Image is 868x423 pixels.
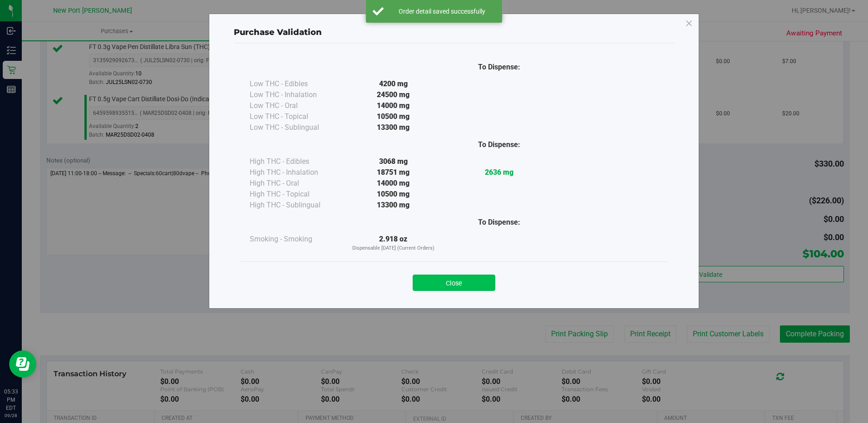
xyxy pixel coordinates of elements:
span: Purchase Validation [234,27,322,37]
div: Low THC - Sublingual [250,122,340,133]
div: 3068 mg [340,156,446,167]
div: Low THC - Oral [250,100,340,111]
div: High THC - Inhalation [250,167,340,178]
div: 14000 mg [340,100,446,111]
div: High THC - Oral [250,178,340,189]
iframe: Resource center [9,350,36,378]
div: High THC - Topical [250,189,340,200]
div: 2.918 oz [340,234,446,252]
div: 18751 mg [340,167,446,178]
div: 4200 mg [340,79,446,89]
div: To Dispense: [446,217,552,228]
div: High THC - Edibles [250,156,340,167]
div: 14000 mg [340,178,446,189]
button: Close [413,275,495,291]
div: Low THC - Topical [250,111,340,122]
div: 13300 mg [340,200,446,211]
div: Low THC - Edibles [250,79,340,89]
div: 10500 mg [340,189,446,200]
div: To Dispense: [446,62,552,73]
div: Order detail saved successfully [389,7,495,16]
div: To Dispense: [446,139,552,150]
p: Dispensable [DATE] (Current Orders) [340,245,446,252]
strong: 2636 mg [485,168,513,177]
div: Low THC - Inhalation [250,89,340,100]
div: High THC - Sublingual [250,200,340,211]
div: 24500 mg [340,89,446,100]
div: 10500 mg [340,111,446,122]
div: 13300 mg [340,122,446,133]
div: Smoking - Smoking [250,234,340,245]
